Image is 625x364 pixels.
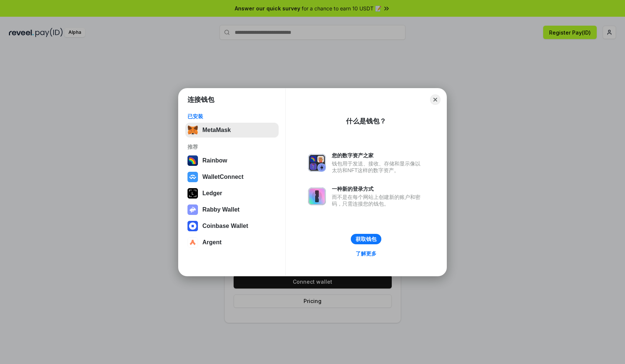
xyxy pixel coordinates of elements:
[202,174,244,180] div: WalletConnect
[202,157,227,164] div: Rainbow
[185,219,279,233] button: Coinbase Wallet
[185,186,279,201] button: Ledger
[332,160,424,174] div: 钱包用于发送、接收、存储和显示像以太坊和NFT这样的数字资产。
[202,223,248,229] div: Coinbase Wallet
[308,154,326,172] img: svg+xml,%3Csvg%20xmlns%3D%22http%3A%2F%2Fwww.w3.org%2F2000%2Fsvg%22%20fill%3D%22none%22%20viewBox...
[187,95,214,104] h1: 连接钱包
[187,172,198,182] img: svg+xml,%3Csvg%20width%3D%2228%22%20height%3D%2228%22%20viewBox%3D%220%200%2028%2028%22%20fill%3D...
[185,153,279,168] button: Rainbow
[187,237,198,248] img: svg+xml,%3Csvg%20width%3D%2228%22%20height%3D%2228%22%20viewBox%3D%220%200%2028%2028%22%20fill%3D...
[185,123,279,138] button: MetaMask
[187,125,198,135] img: svg+xml,%3Csvg%20fill%3D%22none%22%20height%3D%2233%22%20viewBox%3D%220%200%2035%2033%22%20width%...
[187,188,198,199] img: svg+xml,%3Csvg%20xmlns%3D%22http%3A%2F%2Fwww.w3.org%2F2000%2Fsvg%22%20width%3D%2228%22%20height%3...
[356,236,376,242] div: 获取钱包
[185,235,279,250] button: Argent
[187,144,276,150] div: 推荐
[202,239,222,246] div: Argent
[356,250,376,257] div: 了解更多
[185,170,279,184] button: WalletConnect
[351,249,381,258] a: 了解更多
[351,234,381,244] button: 获取钱包
[202,190,222,197] div: Ledger
[185,202,279,217] button: Rabby Wallet
[308,187,326,205] img: svg+xml,%3Csvg%20xmlns%3D%22http%3A%2F%2Fwww.w3.org%2F2000%2Fsvg%22%20fill%3D%22none%22%20viewBox...
[187,155,198,166] img: svg+xml,%3Csvg%20width%3D%22120%22%20height%3D%22120%22%20viewBox%3D%220%200%20120%20120%22%20fil...
[202,127,231,133] div: MetaMask
[187,204,198,215] img: svg+xml,%3Csvg%20xmlns%3D%22http%3A%2F%2Fwww.w3.org%2F2000%2Fsvg%22%20fill%3D%22none%22%20viewBox...
[187,221,198,231] img: svg+xml,%3Csvg%20width%3D%2228%22%20height%3D%2228%22%20viewBox%3D%220%200%2028%2028%22%20fill%3D...
[332,152,424,159] div: 您的数字资产之家
[346,117,386,126] div: 什么是钱包？
[332,186,424,192] div: 一种新的登录方式
[430,94,440,105] button: Close
[332,194,424,207] div: 而不是在每个网站上创建新的账户和密码，只需连接您的钱包。
[187,113,276,120] div: 已安装
[202,206,240,213] div: Rabby Wallet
